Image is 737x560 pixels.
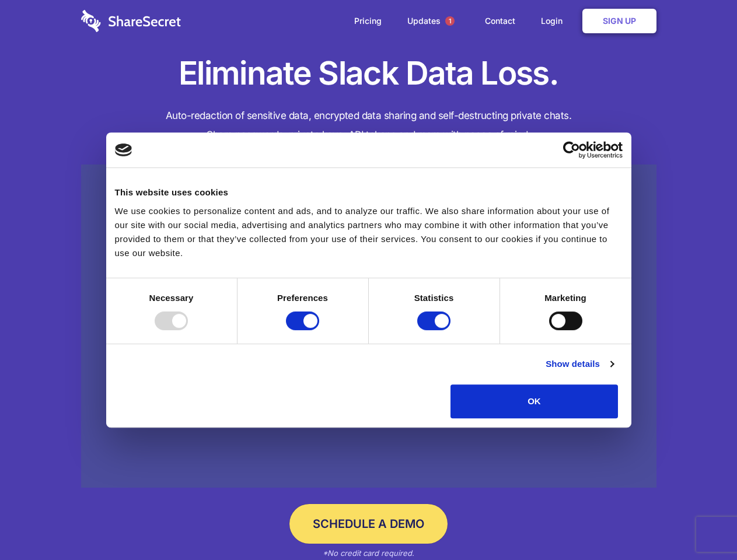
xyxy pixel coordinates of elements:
img: logo-wordmark-white-trans-d4663122ce5f474addd5e946df7df03e33cb6a1c49d2221995e7729f52c070b2.svg [81,10,181,32]
a: Schedule a Demo [289,504,448,544]
h1: Eliminate Slack Data Loss. [81,52,656,94]
strong: Necessary [149,293,194,303]
em: *No credit card required. [323,548,414,558]
a: Show details [546,357,613,371]
strong: Preferences [277,293,328,303]
a: Sign Up [582,9,656,33]
div: This website uses cookies [115,185,623,199]
a: Contact [473,3,527,39]
img: logo [115,143,132,156]
button: OK [450,384,618,418]
a: Usercentrics Cookiebot - opens in a new window [521,141,623,159]
a: Pricing [343,3,393,39]
h4: Auto-redaction of sensitive data, encrypted data sharing and self-destructing private chats. Shar... [81,106,656,145]
strong: Marketing [544,293,586,303]
a: Login [529,3,580,39]
a: Wistia video thumbnail [81,164,656,488]
div: We use cookies to personalize content and ads, and to analyze our traffic. We also share informat... [115,204,623,260]
strong: Statistics [414,293,454,303]
span: 1 [445,16,455,26]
